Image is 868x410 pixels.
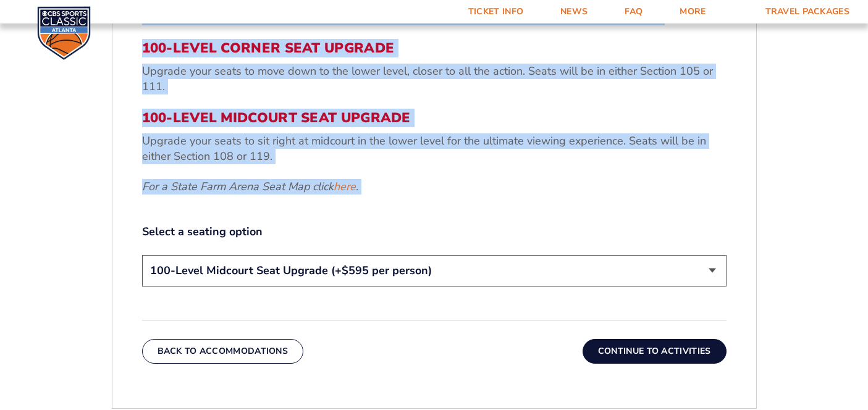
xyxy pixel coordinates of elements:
[142,64,727,94] p: Upgrade your seats to move down to the lower level, closer to all the action. Seats will be in ei...
[142,133,727,164] p: Upgrade your seats to sit right at midcourt in the lower level for the ultimate viewing experienc...
[142,179,358,194] em: For a State Farm Arena Seat Map click .
[37,6,91,60] img: CBS Sports Classic
[142,339,304,364] button: Back To Accommodations
[142,110,727,126] h3: 100-Level Midcourt Seat Upgrade
[142,40,727,56] h3: 100-Level Corner Seat Upgrade
[334,179,356,195] a: here
[142,224,727,240] label: Select a seating option
[583,339,727,364] button: Continue To Activities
